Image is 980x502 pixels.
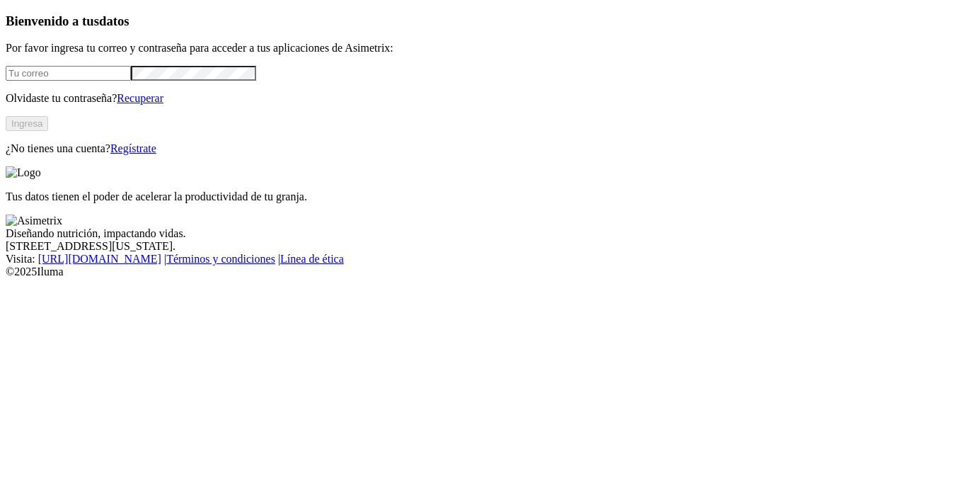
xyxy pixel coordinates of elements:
[117,92,163,104] a: Recuperar
[99,13,129,28] span: datos
[280,253,344,265] a: Línea de ética
[6,240,974,253] div: [STREET_ADDRESS][US_STATE].
[6,13,974,29] h3: Bienvenido a tus
[6,266,974,278] div: © 2025 Iluma
[6,166,41,179] img: Logo
[6,116,48,131] button: Ingresa
[166,253,275,265] a: Términos y condiciones
[6,42,974,55] p: Por favor ingresa tu correo y contraseña para acceder a tus aplicaciones de Asimetrix:
[6,253,974,266] div: Visita : | |
[6,66,131,81] input: Tu correo
[6,190,974,203] p: Tus datos tienen el poder de acelerar la productividad de tu granja.
[6,227,974,240] div: Diseñando nutrición, impactando vidas.
[6,215,62,227] img: Asimetrix
[6,142,974,155] p: ¿No tienes una cuenta?
[110,142,156,154] a: Regístrate
[38,253,161,265] a: [URL][DOMAIN_NAME]
[6,92,974,105] p: Olvidaste tu contraseña?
